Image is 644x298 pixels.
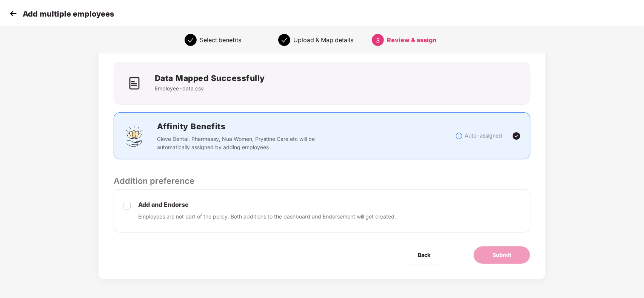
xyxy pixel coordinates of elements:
p: Add multiple employees [23,9,114,18]
div: Review & assign [387,34,436,46]
p: Employees are not part of the policy. Both additions to the dashboard and Endorsement will get cr... [138,212,396,221]
button: Submit [473,246,530,264]
span: 3 [376,37,380,44]
span: check [281,37,287,43]
div: Upload & Map details [293,34,353,46]
p: Employee-data.csv [155,84,265,93]
div: Select benefits [200,34,241,46]
h2: Data Mapped Successfully [155,72,265,84]
img: icon [123,72,146,95]
img: svg+xml;base64,PHN2ZyBpZD0iQWZmaW5pdHlfQmVuZWZpdHMiIGRhdGEtbmFtZT0iQWZmaW5pdHkgQmVuZWZpdHMiIHhtbG... [123,125,146,147]
p: Clove Dental, Pharmeasy, Nua Women, Prystine Care etc will be automatically assigned by adding em... [157,135,320,151]
p: Addition preference [114,174,531,187]
span: check [188,37,194,43]
button: Back [399,246,449,264]
span: Back [418,251,430,259]
img: svg+xml;base64,PHN2ZyBpZD0iSW5mb18tXzMyeDMyIiBkYXRhLW5hbWU9IkluZm8gLSAzMngzMiIgeG1sbnM9Imh0dHA6Ly... [455,132,463,140]
h2: Affinity Benefits [157,120,428,133]
img: svg+xml;base64,PHN2ZyB4bWxucz0iaHR0cDovL3d3dy53My5vcmcvMjAwMC9zdmciIHdpZHRoPSIzMCIgaGVpZ2h0PSIzMC... [8,8,19,19]
p: Add and Endorse [138,201,396,209]
img: svg+xml;base64,PHN2ZyBpZD0iVGljay0yNHgyNCIgeG1sbnM9Imh0dHA6Ly93d3cudzMub3JnLzIwMDAvc3ZnIiB3aWR0aD... [512,131,521,141]
p: Auto-assigned [465,131,502,140]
